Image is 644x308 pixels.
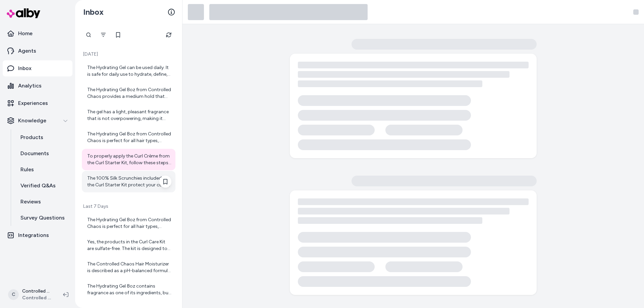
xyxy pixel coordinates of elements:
button: Knowledge [3,113,72,129]
div: Yes, the products in the Curl Care Kit are sulfate-free. The kit is designed to gently cleanse cu... [87,239,171,252]
div: The Hydrating Gel can be used daily. It is safe for daily use to hydrate, define, and hold your c... [87,64,171,78]
a: Experiences [3,95,72,111]
div: The Hydrating Gel 8oz from Controlled Chaos provides a medium hold that defines curls and locks i... [87,86,171,100]
h2: Inbox [83,7,104,17]
div: The 100% Silk Scrunchies included in the Curl Starter Kit protect your curls by providing a smoot... [87,175,171,188]
a: The Hydrating Gel can be used daily. It is safe for daily use to hydrate, define, and hold your c... [82,60,175,82]
a: Analytics [3,78,72,94]
span: Controlled Chaos [22,295,52,301]
a: The Hydrating Gel 8oz contains fragrance as one of its ingredients, but the specific scent is not... [82,279,175,300]
img: alby Logo [7,8,40,18]
a: Documents [14,145,72,162]
p: Controlled Chaos Shopify [22,288,52,295]
a: Agents [3,43,72,59]
p: Verified Q&As [20,182,56,190]
a: Home [3,25,72,42]
a: Rules [14,162,72,178]
a: The Controlled Chaos Hair Moisturizer is described as a pH-balanced formula, but the exact pH val... [82,257,175,278]
a: Survey Questions [14,210,72,226]
p: Knowledge [18,117,46,125]
p: Inbox [18,64,32,72]
a: Yes, the products in the Curl Care Kit are sulfate-free. The kit is designed to gently cleanse cu... [82,235,175,256]
p: Products [20,133,43,141]
span: C [8,289,19,300]
button: Refresh [162,28,175,42]
p: Survey Questions [20,214,65,222]
a: The Hydrating Gel 8oz from Controlled Chaos is perfect for all hair types, including curly hair. ... [82,212,175,234]
a: Reviews [14,194,72,210]
div: The Controlled Chaos Hair Moisturizer is described as a pH-balanced formula, but the exact pH val... [87,261,171,274]
a: Products [14,129,72,145]
a: Verified Q&As [14,178,72,194]
p: Documents [20,149,49,158]
p: Analytics [18,82,42,90]
button: Filter [97,28,110,42]
div: The Hydrating Gel 8oz contains fragrance as one of its ingredients, but the specific scent is not... [87,283,171,296]
a: Inbox [3,60,72,76]
div: The Hydrating Gel 8oz from Controlled Chaos is perfect for all hair types, including curly hair. ... [87,131,171,144]
a: Integrations [3,227,72,243]
div: To properly apply the Curl Crème from the Curl Starter Kit, follow these steps: 1. Start with cle... [87,153,171,166]
p: [DATE] [82,51,175,58]
p: Reviews [20,198,41,206]
p: Home [18,29,33,38]
p: Integrations [18,231,49,239]
button: CControlled Chaos ShopifyControlled Chaos [4,284,58,305]
p: Experiences [18,99,48,107]
a: To properly apply the Curl Crème from the Curl Starter Kit, follow these steps: 1. Start with cle... [82,149,175,170]
a: The Hydrating Gel 8oz from Controlled Chaos is perfect for all hair types, including curly hair. ... [82,127,175,148]
p: Last 7 Days [82,203,175,210]
a: The Hydrating Gel 8oz from Controlled Chaos provides a medium hold that defines curls and locks i... [82,82,175,104]
div: The gel has a light, pleasant fragrance that is not overpowering, making it suitable for sensitiv... [87,109,171,122]
p: Rules [20,166,34,174]
div: The Hydrating Gel 8oz from Controlled Chaos is perfect for all hair types, including curly hair. ... [87,217,171,230]
a: The 100% Silk Scrunchies included in the Curl Starter Kit protect your curls by providing a smoot... [82,171,175,192]
a: The gel has a light, pleasant fragrance that is not overpowering, making it suitable for sensitiv... [82,105,175,126]
p: Agents [18,47,36,55]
